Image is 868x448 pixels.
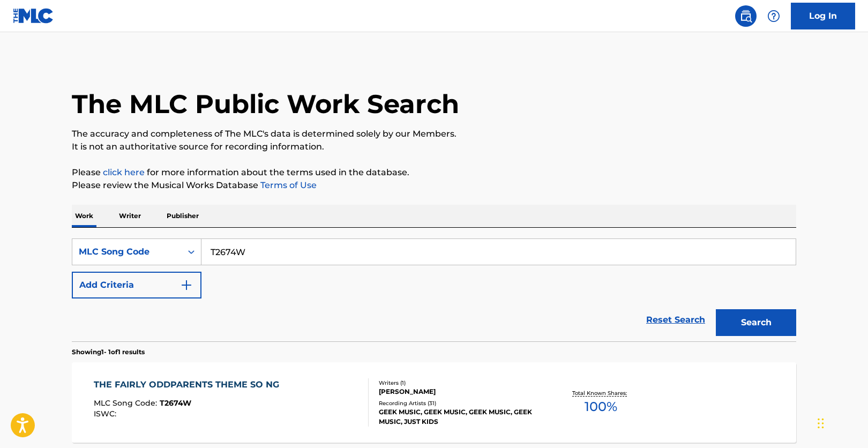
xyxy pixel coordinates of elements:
[103,167,145,177] a: click here
[814,397,868,448] iframe: Chat Widget
[258,180,317,190] a: Terms of Use
[72,362,796,443] a: THE FAIRLY ODDPARENTS THEME SO NGMLC Song Code:T2674WISWC:Writers (1)[PERSON_NAME]Recording Artis...
[379,399,541,407] div: Recording Artists ( 31 )
[116,205,144,227] p: Writer
[735,5,757,27] a: Public Search
[72,128,796,140] p: The accuracy and completeness of The MLC's data is determined solely by our Members.
[94,378,285,391] div: THE FAIRLY ODDPARENTS THEME SO NG
[79,245,175,258] div: MLC Song Code
[72,166,796,179] p: Please for more information about the terms used in the database.
[716,309,796,336] button: Search
[818,407,824,439] div: Drag
[379,379,541,387] div: Writers ( 1 )
[72,88,459,120] h1: The MLC Public Work Search
[641,308,710,332] a: Reset Search
[572,389,630,397] p: Total Known Shares:
[163,205,202,227] p: Publisher
[585,397,617,416] span: 100 %
[72,347,145,357] p: Showing 1 - 1 of 1 results
[180,279,193,292] img: 9d2ae6d4665cec9f34b9.svg
[72,140,796,153] p: It is not an authoritative source for recording information.
[94,409,119,419] span: ISWC :
[72,272,201,298] button: Add Criteria
[767,10,780,23] img: help
[379,407,541,427] div: GEEK MUSIC, GEEK MUSIC, GEEK MUSIC, GEEK MUSIC, JUST KIDS
[72,179,796,192] p: Please review the Musical Works Database
[739,10,752,23] img: search
[94,398,160,408] span: MLC Song Code :
[763,5,784,27] div: Help
[72,238,796,341] form: Search Form
[379,387,541,397] div: [PERSON_NAME]
[72,205,96,227] p: Work
[791,3,855,29] a: Log In
[160,398,191,408] span: T2674W
[13,8,54,24] img: MLC Logo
